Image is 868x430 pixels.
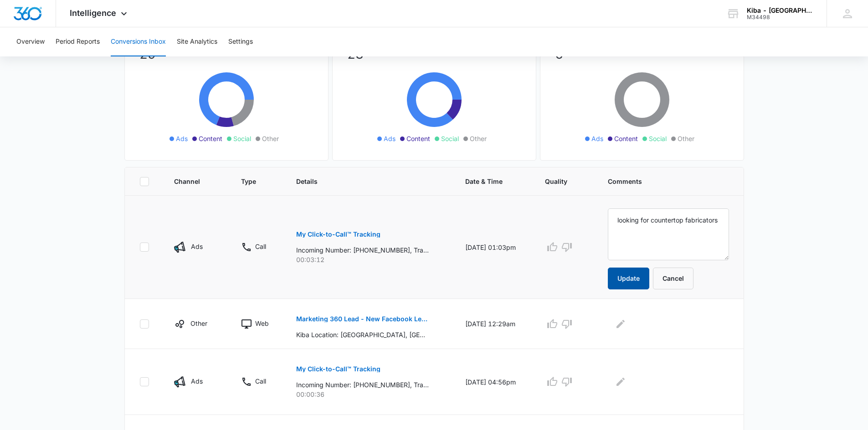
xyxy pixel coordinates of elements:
[16,27,45,56] button: Overview
[608,177,715,186] span: Comments
[296,255,444,264] p: 00:03:12
[747,14,813,20] div: account id
[174,177,206,186] span: Channel
[296,245,429,255] p: Incoming Number: [PHONE_NUMBER], Tracking Number: [PHONE_NUMBER], Ring To: [PHONE_NUMBER], Caller...
[255,319,269,328] p: Web
[465,177,509,186] span: Date & Time
[454,299,534,349] td: [DATE] 12:29am
[296,390,444,399] p: 00:00:36
[747,7,813,14] div: account name
[296,231,380,238] p: My Click-to-Call™ Tracking
[191,376,203,386] p: Ads
[190,319,207,328] p: Other
[296,223,380,245] button: My Click-to-Call™ Tracking
[441,134,459,143] span: Social
[608,268,649,289] button: Update
[262,134,279,143] span: Other
[296,308,429,330] button: Marketing 360 Lead - New Facebook Lead - Longmont Kitchen & Bath Facebook Lead
[591,134,603,143] span: Ads
[241,177,261,186] span: Type
[296,316,429,322] p: Marketing 360 Lead - New Facebook Lead - Longmont Kitchen & Bath Facebook Lead
[613,374,628,389] button: Edit Comments
[228,27,253,56] button: Settings
[678,134,694,143] span: Other
[545,177,573,186] span: Quality
[406,134,430,143] span: Content
[296,380,429,390] p: Incoming Number: [PHONE_NUMBER], Tracking Number: [PHONE_NUMBER], Ring To: [PHONE_NUMBER], Caller...
[653,268,693,289] button: Cancel
[608,208,729,260] textarea: looking for countertop fabricators
[177,27,217,56] button: Site Analytics
[296,366,380,372] p: My Click-to-Call™ Tracking
[176,134,188,143] span: Ads
[255,242,266,251] p: Call
[614,134,638,143] span: Content
[649,134,667,143] span: Social
[296,177,431,186] span: Details
[470,134,487,143] span: Other
[296,330,429,339] p: Kiba Location: [GEOGRAPHIC_DATA], [GEOGRAPHIC_DATA], Form Submitted: [DATE]T05:29:06+0000, Name: ...
[70,8,116,18] span: Intelligence
[111,27,166,56] button: Conversions Inbox
[56,27,100,56] button: Period Reports
[233,134,251,143] span: Social
[255,376,266,386] p: Call
[296,358,380,380] button: My Click-to-Call™ Tracking
[191,242,203,251] p: Ads
[454,196,534,299] td: [DATE] 01:03pm
[613,317,628,331] button: Edit Comments
[454,349,534,415] td: [DATE] 04:56pm
[199,134,222,143] span: Content
[384,134,395,143] span: Ads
